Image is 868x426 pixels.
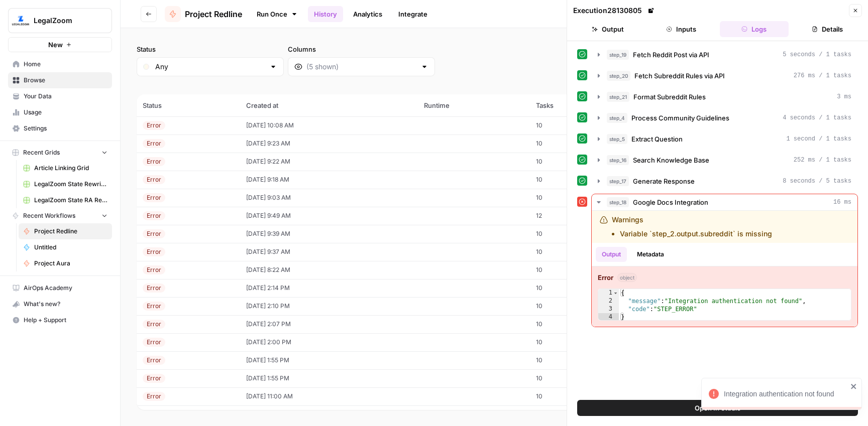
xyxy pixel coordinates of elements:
[530,387,618,405] td: 10
[19,160,112,176] a: Article Linking Grid
[592,47,857,63] button: 5 seconds / 1 tasks
[607,71,630,81] span: step_20
[24,316,107,325] span: Help + Support
[833,198,851,207] span: 16 ms
[8,312,112,328] button: Help + Support
[34,227,107,236] span: Project Redline
[240,405,418,423] td: [DATE] 9:03 AM
[143,302,165,311] div: Error
[530,116,618,134] td: 10
[598,297,619,305] div: 2
[592,110,857,126] button: 4 seconds / 1 tasks
[23,148,60,157] span: Recent Grids
[240,116,418,134] td: [DATE] 10:08 AM
[607,176,629,186] span: step_17
[783,50,851,59] span: 5 seconds / 1 tasks
[724,389,847,399] div: Integration authentication not found
[607,92,629,102] span: step_21
[240,134,418,153] td: [DATE] 9:23 AM
[12,12,30,30] img: LegalZoom Logo
[530,279,618,297] td: 10
[598,305,619,313] div: 3
[34,243,107,252] span: Untitled
[143,211,165,220] div: Error
[34,16,94,26] span: LegalZoom
[23,211,75,220] span: Recent Workflows
[607,113,627,123] span: step_4
[837,92,851,101] span: 3 ms
[592,211,857,327] div: 16 ms
[240,94,418,116] th: Created at
[143,265,165,274] div: Error
[794,71,851,80] span: 276 ms / 1 tasks
[143,356,165,365] div: Error
[530,333,618,351] td: 10
[8,280,112,296] a: AirOps Academy
[617,273,637,282] span: object
[8,296,112,312] button: What's new?
[143,283,165,293] div: Error
[634,71,725,81] span: Fetch Subreddit Rules via API
[633,197,708,207] span: Google Docs Integration
[143,374,165,383] div: Error
[783,177,851,186] span: 8 seconds / 5 tasks
[288,44,435,54] label: Columns
[306,62,416,72] input: (5 shown)
[143,229,165,238] div: Error
[530,153,618,171] td: 10
[530,405,618,423] td: 10
[19,239,112,255] a: Untitled
[8,8,112,33] button: Workspace: LegalZoom
[308,6,343,22] a: History
[9,297,112,312] div: What's new?
[530,189,618,207] td: 10
[240,297,418,315] td: [DATE] 2:10 PM
[143,157,165,166] div: Error
[347,6,388,22] a: Analytics
[418,94,530,116] th: Runtime
[143,247,165,256] div: Error
[607,50,629,60] span: step_19
[620,229,772,239] li: Variable `step_2.output.subreddit` is missing
[8,120,112,136] a: Settings
[592,173,857,189] button: 8 seconds / 5 tasks
[165,6,242,22] a: Project Redline
[8,104,112,120] a: Usage
[720,21,789,37] button: Logs
[143,121,165,130] div: Error
[530,315,618,333] td: 10
[596,247,627,262] button: Output
[530,369,618,387] td: 10
[8,208,112,223] button: Recent Workflows
[240,315,418,333] td: [DATE] 2:07 PM
[573,6,656,16] div: Execution 28130805
[137,76,852,94] span: (121 records)
[240,261,418,279] td: [DATE] 8:22 AM
[633,92,706,102] span: Format Subreddit Rules
[34,259,107,268] span: Project Aura
[240,225,418,243] td: [DATE] 9:39 AM
[530,243,618,261] td: 10
[19,176,112,192] a: LegalZoom State Rewrites INC
[530,351,618,369] td: 10
[143,139,165,148] div: Error
[631,134,683,144] span: Extract Question
[607,155,629,165] span: step_16
[143,175,165,184] div: Error
[8,145,112,160] button: Recent Grids
[19,255,112,271] a: Project Aura
[240,279,418,297] td: [DATE] 2:14 PM
[695,403,741,413] span: Open In Studio
[24,76,107,85] span: Browse
[240,243,418,261] td: [DATE] 9:37 AM
[137,94,240,116] th: Status
[530,207,618,225] td: 12
[530,134,618,153] td: 10
[592,152,857,168] button: 252 ms / 1 tasks
[598,313,619,321] div: 4
[598,272,613,282] strong: Error
[143,338,165,347] div: Error
[598,289,619,297] div: 1
[24,108,107,117] span: Usage
[8,72,112,88] a: Browse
